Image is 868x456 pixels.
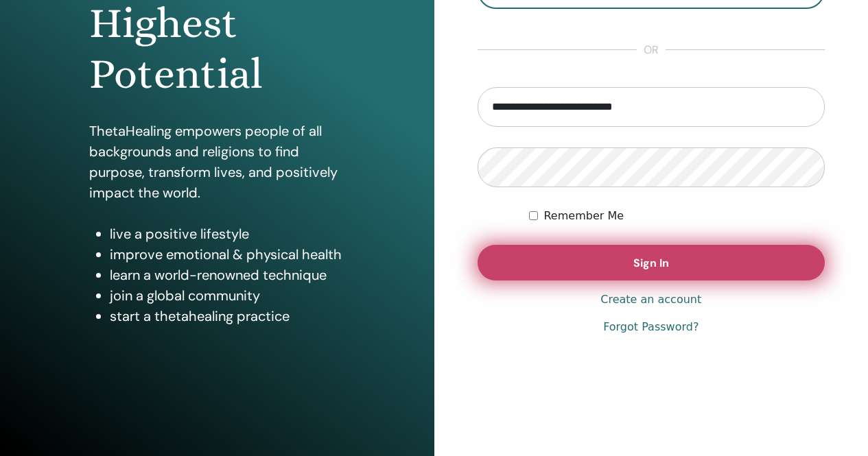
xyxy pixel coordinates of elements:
a: Create an account [600,291,701,308]
p: ThetaHealing empowers people of all backgrounds and religions to find purpose, transform lives, a... [89,121,344,203]
label: Remember Me [543,208,624,224]
li: start a thetahealing practice [110,306,344,326]
li: join a global community [110,285,344,306]
li: learn a world-renowned technique [110,265,344,285]
a: Forgot Password? [603,319,699,335]
li: improve emotional & physical health [110,244,344,265]
span: Sign In [633,256,669,270]
li: live a positive lifestyle [110,224,344,244]
div: Keep me authenticated indefinitely or until I manually logout [529,208,825,224]
button: Sign In [478,245,825,280]
span: or [637,42,666,58]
